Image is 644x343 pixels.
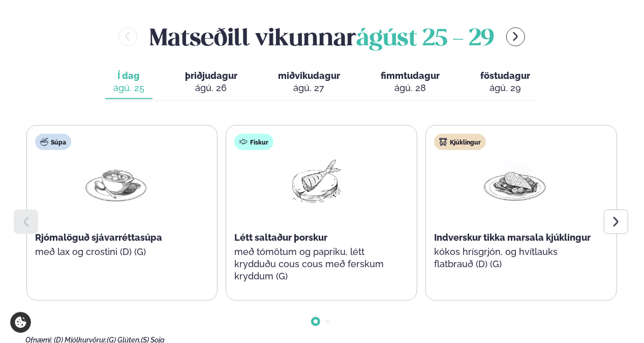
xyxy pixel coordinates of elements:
span: föstudagur [480,70,530,81]
span: Go to slide 1 [314,320,318,324]
button: miðvikudagur ágú. 27 [270,66,348,99]
div: ágú. 28 [381,82,440,94]
span: ágúst 25 - 29 [356,28,494,50]
span: Go to slide 2 [326,320,330,324]
span: miðvikudagur [278,70,340,81]
span: fimmtudagur [381,70,440,81]
button: fimmtudagur ágú. 28 [373,66,448,99]
span: Rjómalöguð sjávarréttasúpa [35,232,162,243]
a: Cookie settings [10,312,31,333]
button: þriðjudagur ágú. 26 [177,66,246,99]
button: menu-btn-right [506,27,525,46]
p: með lax og crostini (D) (G) [35,246,197,258]
button: föstudagur ágú. 29 [472,66,538,99]
div: ágú. 26 [185,82,237,94]
p: kókos hrísgrjón, og hvítlauks flatbrauð (D) (G) [434,246,596,270]
div: ágú. 25 [113,82,144,94]
img: Fish.png [283,158,348,206]
span: Létt saltaður þorskur [234,232,327,243]
div: ágú. 29 [480,82,530,94]
img: fish.svg [239,138,248,146]
img: soup.svg [40,138,48,146]
span: þriðjudagur [185,70,237,81]
h2: Matseðill vikunnar [149,20,494,53]
div: Kjúklingur [434,134,486,150]
div: ágú. 27 [278,82,340,94]
span: Indverskur tikka marsala kjúklingur [434,232,591,243]
button: Í dag ágú. 25 [105,66,152,99]
img: chicken.svg [439,138,447,146]
div: Súpa [35,134,71,150]
div: Fiskur [234,134,273,150]
img: Soup.png [83,158,148,206]
button: menu-btn-left [118,27,137,46]
img: Chicken-breast.png [482,158,547,206]
p: með tómötum og papriku, létt krydduðu cous cous með ferskum kryddum (G) [234,246,396,282]
span: Í dag [113,70,144,82]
